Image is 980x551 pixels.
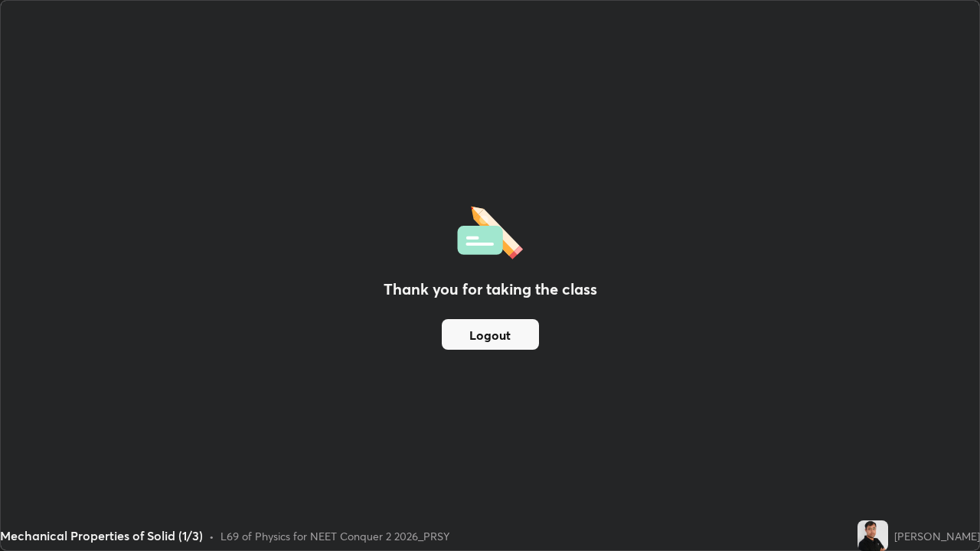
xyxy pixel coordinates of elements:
div: [PERSON_NAME] [894,528,980,544]
img: offlineFeedback.1438e8b3.svg [457,201,523,259]
button: Logout [442,319,539,350]
div: • [209,528,214,544]
img: 74bd912534244e56ab1fb72b8d050923.jpg [857,520,888,551]
div: L69 of Physics for NEET Conquer 2 2026_PRSY [220,528,449,544]
h2: Thank you for taking the class [384,278,597,301]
